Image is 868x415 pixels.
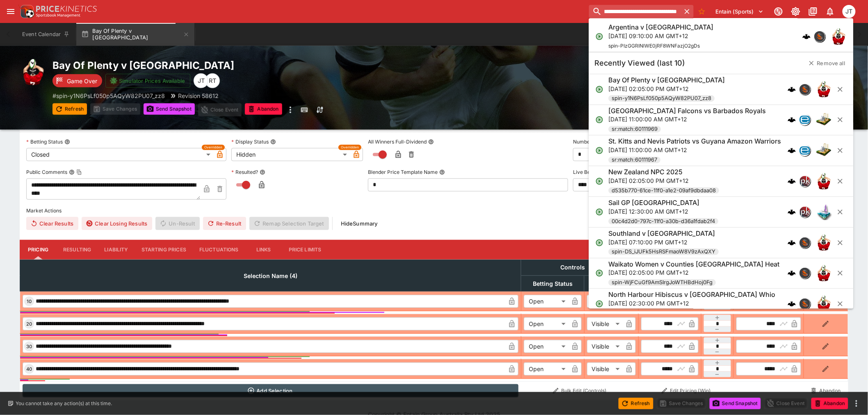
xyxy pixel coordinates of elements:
button: Add Selection [23,384,519,397]
div: betradar [799,114,811,126]
img: rugby_union.png [816,173,832,190]
button: Resulted? [260,169,265,175]
h6: Sail GP [GEOGRAPHIC_DATA] [609,199,700,207]
span: 40 [25,366,34,372]
img: logo-cerberus.svg [788,85,796,93]
h5: Recently Viewed (last 10) [595,59,685,68]
span: spin-WjFCuGf9AmSIrgJoWTHBdHoj0Fg [609,279,716,287]
p: [DATE] 11:00:00 AM GMT+12 [609,115,766,124]
div: sportingsolutions [799,237,811,249]
span: 30 [25,344,34,349]
button: Simulator Prices Available [105,74,190,88]
div: Visible [587,317,623,331]
img: rugby_union.png [20,59,46,85]
img: PriceKinetics Logo [18,3,34,20]
span: Mark an event as closed and abandoned. [811,399,848,407]
div: sportingsolutions [799,268,811,279]
img: sportingsolutions.jpeg [815,31,825,42]
img: pricekinetics.png [800,176,811,187]
img: logo-cerberus.svg [788,208,796,216]
button: Event Calendar [17,23,75,46]
img: logo-cerberus.svg [788,269,796,278]
svg: Open [596,85,604,93]
div: Richard Tatton [205,73,220,88]
svg: Open [596,116,604,124]
div: Open [524,295,569,308]
p: [DATE] 07:10:00 PM GMT+12 [609,238,719,246]
p: Betting Status [26,138,63,145]
label: Market Actions [26,205,842,217]
div: cerberus [788,208,796,216]
h6: Bay Of Plenty v [GEOGRAPHIC_DATA] [609,76,725,84]
button: Bay Of Plenty v [GEOGRAPHIC_DATA] [76,23,194,46]
button: Abandon [811,398,848,409]
button: Documentation [806,4,820,19]
span: Overridden [204,145,222,150]
svg: Open [596,269,604,278]
button: Liability [98,240,135,260]
p: [DATE] 02:05:00 PM GMT+12 [609,269,780,277]
div: Visible [587,295,623,308]
h2: Copy To Clipboard [53,59,450,72]
img: logo-cerberus.svg [788,239,796,247]
img: cricket.png [816,112,832,128]
button: Bulk Edit (Controls) [523,384,636,397]
img: sportingsolutions.jpeg [800,84,811,95]
div: Visible [587,340,623,353]
img: PriceKinetics [36,6,97,12]
button: Abandon [245,103,282,115]
button: Joshua Thomson [840,2,858,21]
button: Remove all [804,57,850,70]
button: Pricing [20,240,57,260]
button: Edit Pricing (Win) [641,384,731,397]
span: Overridden [341,145,359,150]
p: [DATE] 12:30:00 AM GMT+12 [609,207,719,216]
p: [DATE] 02:05:00 PM GMT+12 [609,177,720,185]
svg: Open [596,239,604,247]
img: logo-cerberus.svg [788,147,796,155]
div: sportingsolutions [814,31,826,42]
p: Public Comments [26,169,67,176]
h6: Argentina v [GEOGRAPHIC_DATA] [609,23,714,32]
button: more [286,103,295,116]
span: spin-y1N6PsLf050p5AQyW82PU07_zz8 [609,95,715,103]
button: Starting Prices [135,240,193,260]
div: Open [524,363,569,376]
div: cerberus [788,269,796,278]
div: cerberus [788,239,796,247]
div: sportingsolutions [799,84,811,95]
img: logo-cerberus.svg [788,300,796,308]
img: sailing.png [816,204,832,220]
img: cricket.png [816,143,832,159]
button: Clear Results [26,217,78,230]
button: Price Limits [282,240,328,260]
button: Copy To Clipboard [76,169,82,175]
span: sr:match:60111967 [609,156,661,164]
button: All Winners Full-Dividend [428,139,434,145]
h6: North Harbour Hibiscus v [GEOGRAPHIC_DATA] Whio [609,291,776,299]
div: Closed [26,148,213,161]
div: betradar [799,145,811,157]
div: pricekinetics [799,206,811,218]
div: Joshua Thomson [843,5,856,18]
span: Re-Result [203,217,246,230]
div: Joshua Thomson [194,73,208,88]
svg: Open [596,147,604,155]
button: No Bookmarks [695,5,708,18]
p: Game Over [67,77,97,85]
button: Links [245,240,282,260]
button: Toggle light/dark mode [788,4,803,19]
span: 10 [25,299,33,304]
svg: Open [596,32,604,41]
p: [DATE] 02:30:00 PM GMT+12 [609,299,776,308]
span: 00c4d2d0-797c-11f0-a30b-d36a1fdab2f4 [609,217,719,226]
img: logo-cerberus.svg [788,178,796,186]
th: Controls [521,260,638,276]
div: cerberus [788,147,796,155]
div: pricekinetics [799,176,811,187]
p: Resulted? [231,169,258,176]
div: cerberus [788,116,796,124]
button: Send Snapshot [710,398,761,409]
div: cerberus [788,85,796,93]
div: cerberus [803,32,811,41]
